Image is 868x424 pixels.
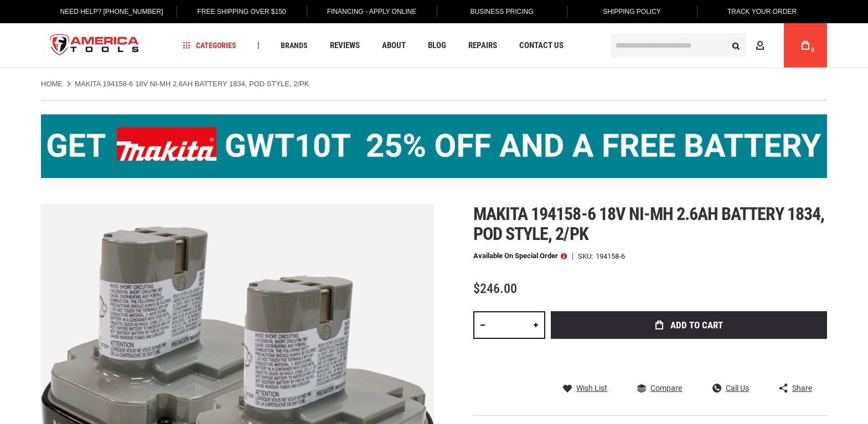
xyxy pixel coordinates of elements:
[41,79,63,89] a: Home
[41,114,827,178] img: BOGO: Buy the Makita® XGT IMpact Wrench (GWT10T), get the BL4040 4ah Battery FREE!
[473,252,567,260] p: Available on Special Order
[473,281,517,296] span: $246.00
[377,38,411,53] a: About
[330,41,360,50] span: Reviews
[603,8,661,15] span: Shipping Policy
[423,38,451,53] a: Blog
[795,23,816,67] a: 0
[276,38,313,53] a: Brands
[712,383,749,393] a: Call Us
[576,384,607,392] span: Wish List
[563,383,607,393] a: Wish List
[549,342,829,374] iframe: Secure express checkout frame
[463,38,502,53] a: Repairs
[811,47,814,53] span: 0
[382,41,406,50] span: About
[473,203,824,244] span: Makita 194158-6 18v ni-mh 2.6ah battery 1834, pod style, 2/pk
[551,311,827,339] button: Add to Cart
[75,80,309,88] strong: MAKITA 194158-6 18V NI-MH 2.6AH BATTERY 1834, POD STYLE, 2/PK
[726,384,749,392] span: Call Us
[670,321,723,330] span: Add to Cart
[468,41,497,50] span: Repairs
[428,41,446,50] span: Blog
[514,38,569,53] a: Contact Us
[519,41,564,50] span: Contact Us
[281,41,308,49] span: Brands
[792,384,812,392] span: Share
[578,253,596,260] strong: SKU
[596,253,625,260] div: 194158-6
[178,38,241,53] a: Categories
[41,25,148,66] a: store logo
[183,41,236,49] span: Categories
[725,35,746,56] button: Search
[325,38,365,53] a: Reviews
[650,384,682,392] span: Compare
[637,383,682,393] a: Compare
[41,25,148,66] img: America Tools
